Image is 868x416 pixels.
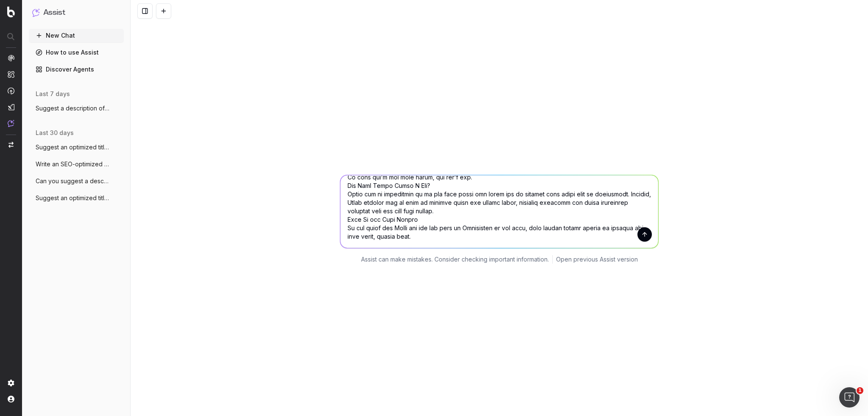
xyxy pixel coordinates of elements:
span: 1 [857,387,863,394]
button: Write an SEO-optimized article about att [29,157,124,171]
iframe: Intercom live chat [839,387,860,408]
span: Suggest an optimized title and descripti [36,143,110,152]
img: My account [8,396,14,402]
img: Activation [8,87,14,94]
span: last 30 days [36,129,74,137]
button: New Chat [29,29,124,42]
span: last 7 days [36,90,70,98]
textarea: Loremip do sitametco adipiscinge sed doei temp. Inc utlab et "Dolorem Aliqu Enimadm Veniamq | Nos... [340,175,658,248]
a: How to use Assist [29,46,124,59]
img: Assist [32,8,40,17]
button: Suggest an optimized title and descripti [29,141,124,154]
img: Intelligence [8,71,14,78]
img: Assist [8,120,14,127]
button: Assist [32,7,120,19]
span: Suggest a description of less than 150 c [36,104,110,113]
button: Can you suggest a description under 150 [29,174,124,188]
a: Open previous Assist version [556,255,638,264]
p: Assist can make mistakes. Consider checking important information. [361,255,549,264]
a: Discover Agents [29,63,124,76]
img: Switch project [8,142,14,148]
img: Setting [8,380,14,386]
span: Write an SEO-optimized article about att [36,160,110,168]
span: Can you suggest a description under 150 [36,177,110,185]
img: Studio [8,104,14,110]
h1: Assist [43,7,65,19]
img: Analytics [8,55,14,61]
span: Suggest an optimized title and descripti [36,194,110,202]
button: Suggest a description of less than 150 c [29,102,124,115]
button: Suggest an optimized title and descripti [29,191,124,205]
img: Botify logo [7,6,15,17]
